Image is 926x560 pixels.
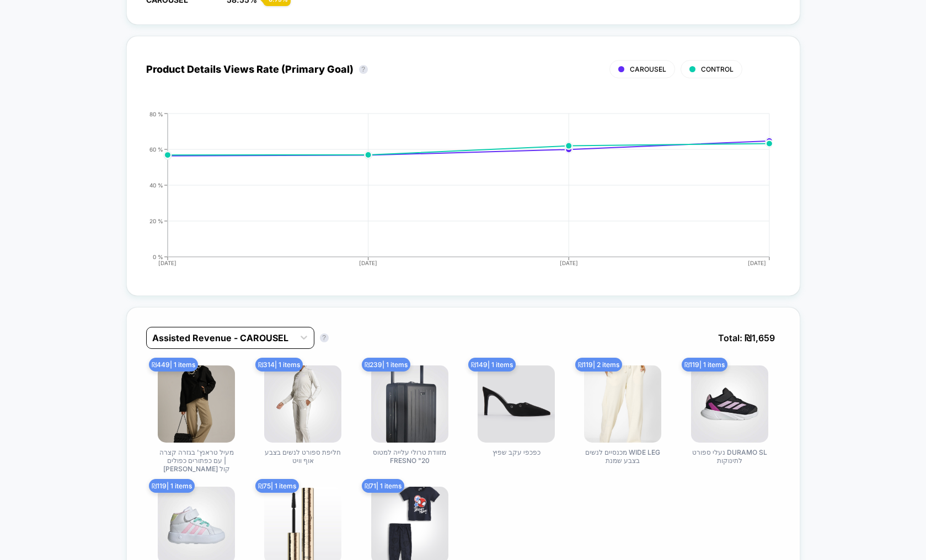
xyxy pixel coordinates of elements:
button: ? [359,65,368,74]
tspan: 60 % [149,146,163,152]
tspan: [DATE] [159,260,177,266]
span: ₪ 119 | 1 items [682,358,727,371]
span: מזוודת טרולי עלייה למטוס FRESNO "20 [368,448,451,465]
div: PRODUCT_DETAILS_VIEWS_RATE [135,111,769,276]
span: כפכפי עקב שפיץ [493,448,540,456]
button: ? [320,333,329,342]
tspan: [DATE] [560,260,578,266]
span: ₪ 71 | 1 items [362,479,404,493]
span: מעיל טראנץ' בגזרה קצרה עם כפתורים כפולים | [PERSON_NAME] קול [155,448,238,473]
tspan: 20 % [149,217,163,224]
span: CAROUSEL [630,65,666,73]
img: נעלי ספורט DURAMO SL לתינוקות [691,365,768,443]
span: ₪ 119 | 1 items [149,479,195,493]
span: ₪ 314 | 1 items [255,358,303,371]
img: חליפת ספורט לנשים בצבע אוף וויט [264,365,341,443]
span: מכנסיים לנשים WIDE LEG בצבע שמנת [581,448,664,465]
img: מכנסיים לנשים WIDE LEG בצבע שמנת [584,365,661,443]
img: מעיל טראנץ' בגזרה קצרה עם כפתורים כפולים | קנת קול [158,365,235,443]
tspan: [DATE] [748,260,766,266]
tspan: [DATE] [359,260,377,266]
tspan: 80 % [149,110,163,117]
span: ₪ 149 | 1 items [468,358,516,371]
span: Total: ₪ 1,659 [713,327,780,349]
span: ₪ 119 | 2 items [575,358,622,371]
img: כפכפי עקב שפיץ [478,365,555,443]
tspan: 40 % [149,181,163,188]
span: נעלי ספורט DURAMO SL לתינוקות [688,448,771,465]
span: ₪ 449 | 1 items [149,358,198,371]
tspan: 0 % [153,253,163,260]
span: ₪ 239 | 1 items [362,358,410,371]
img: מזוודת טרולי עלייה למטוס FRESNO "20 [371,365,448,443]
span: חליפת ספורט לנשים בצבע אוף וויט [261,448,344,465]
span: CONTROL [701,65,734,73]
span: ₪ 75 | 1 items [255,479,299,493]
